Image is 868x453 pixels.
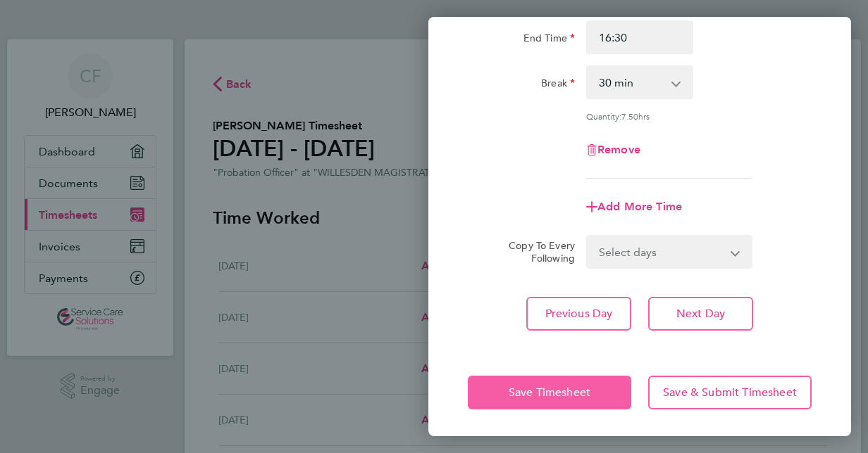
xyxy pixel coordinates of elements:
span: Save Timesheet [509,385,590,400]
span: Add More Time [597,200,682,213]
label: Break [541,77,575,94]
span: Save & Submit Timesheet [663,385,797,400]
button: Previous Day [526,297,631,331]
button: Save Timesheet [468,376,631,409]
button: Add More Time [586,201,682,212]
input: E.g. 18:00 [586,20,693,54]
span: Previous Day [545,307,613,321]
label: Copy To Every Following [497,239,575,264]
div: Quantity: hrs [586,110,752,122]
span: Remove [597,143,640,156]
span: Next Day [676,307,725,321]
label: End Time [523,32,575,49]
button: Save & Submit Timesheet [648,376,812,409]
span: 7.50 [621,110,638,122]
button: Next Day [648,297,753,331]
button: Remove [586,144,640,155]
